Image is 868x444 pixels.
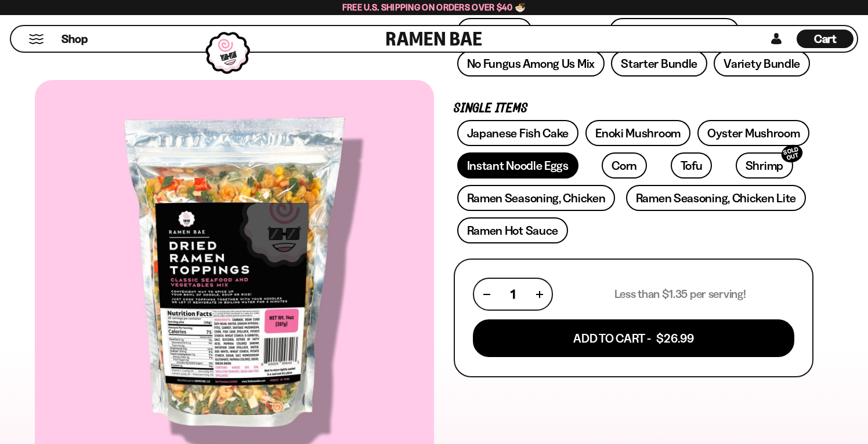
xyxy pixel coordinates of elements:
[797,26,853,52] div: Cart
[28,34,44,44] button: Mobile Menu Trigger
[602,152,647,179] a: Corn
[457,217,569,243] a: Ramen Hot Sauce
[671,152,713,179] a: Tofu
[611,50,707,77] a: Starter Bundle
[457,152,578,179] a: Instant Noodle Eggs
[473,319,794,357] button: Add To Cart - $26.99
[585,120,690,146] a: Enoki Mushroom
[697,120,810,146] a: Oyster Mushroom
[454,103,813,114] p: Single Items
[814,32,837,46] span: Cart
[457,50,605,77] a: No Fungus Among Us Mix
[457,120,579,146] a: Japanese Fish Cake
[457,185,616,211] a: Ramen Seasoning, Chicken
[62,31,88,47] span: Shop
[714,50,810,77] a: Variety Bundle
[626,185,806,211] a: Ramen Seasoning, Chicken Lite
[511,287,515,301] span: 1
[342,2,526,13] span: Free U.S. Shipping on Orders over $40 🍜
[614,287,746,301] p: Less than $1.35 per serving!
[779,143,805,165] div: SOLD OUT
[62,30,88,48] a: Shop
[736,152,793,179] a: ShrimpSOLD OUT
